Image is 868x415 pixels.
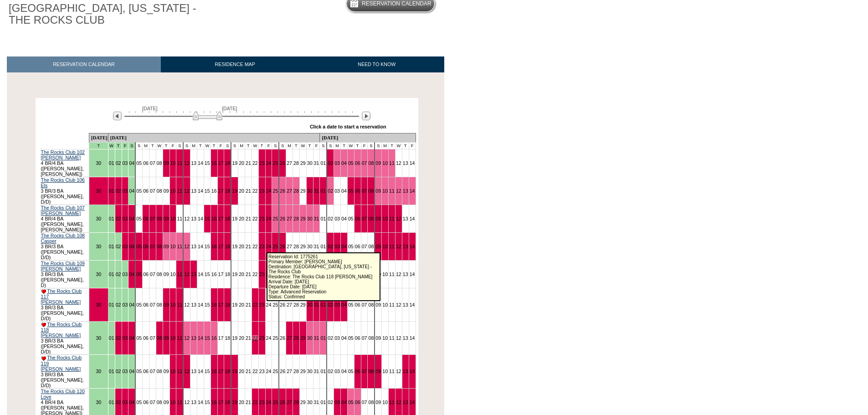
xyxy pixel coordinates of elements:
[368,188,374,194] a: 08
[177,216,182,221] a: 11
[375,302,381,307] a: 09
[389,188,395,194] a: 11
[161,56,309,72] a: RESIDENCE MAP
[225,160,230,166] a: 18
[334,188,340,194] a: 03
[129,188,134,194] a: 04
[252,216,258,221] a: 22
[170,335,176,341] a: 10
[170,160,176,166] a: 10
[177,302,182,307] a: 11
[109,244,114,249] a: 01
[410,160,415,166] a: 14
[246,302,251,307] a: 21
[143,302,149,307] a: 06
[41,323,46,327] img: favorite
[41,288,82,305] a: The Rocks Club 117 [PERSON_NAME]
[184,272,190,277] a: 12
[123,302,128,307] a: 03
[293,216,299,221] a: 28
[211,160,217,166] a: 16
[300,244,306,249] a: 29
[7,56,161,72] a: RESERVATION CALENDAR
[164,335,169,341] a: 09
[382,160,388,166] a: 10
[198,272,203,277] a: 14
[41,149,85,160] a: The Rocks Club 102 [PERSON_NAME]
[109,272,114,277] a: 01
[225,335,230,341] a: 18
[280,160,285,166] a: 26
[259,188,265,194] a: 23
[239,216,244,221] a: 20
[389,160,395,166] a: 11
[382,244,388,249] a: 10
[355,216,360,221] a: 06
[320,188,326,194] a: 01
[355,244,360,249] a: 06
[41,322,82,338] a: The Rocks Club 118 [PERSON_NAME]
[410,272,415,277] a: 14
[116,272,121,277] a: 02
[191,216,196,221] a: 13
[205,244,210,249] a: 15
[184,302,190,307] a: 12
[266,272,272,277] a: 24
[123,272,128,277] a: 03
[320,160,326,166] a: 01
[375,244,381,249] a: 09
[116,188,121,194] a: 02
[164,272,169,277] a: 09
[272,216,278,221] a: 25
[382,216,388,221] a: 10
[177,188,182,194] a: 11
[307,302,313,307] a: 30
[184,244,190,249] a: 12
[157,272,162,277] a: 08
[109,302,114,307] a: 01
[375,216,381,221] a: 09
[143,216,149,221] a: 06
[177,160,182,166] a: 11
[362,302,367,307] a: 07
[239,244,244,249] a: 20
[211,302,217,307] a: 16
[150,302,155,307] a: 07
[136,335,142,341] a: 05
[109,160,114,166] a: 01
[96,216,101,221] a: 30
[239,188,244,194] a: 20
[348,216,354,221] a: 05
[252,272,258,277] a: 22
[266,244,272,249] a: 24
[109,335,114,341] a: 01
[389,272,395,277] a: 11
[136,188,142,194] a: 05
[41,261,85,272] a: The Rocks Club 109 [PERSON_NAME]
[328,244,333,249] a: 02
[191,272,196,277] a: 13
[362,112,370,120] img: Next
[41,177,85,188] a: The Rocks Club 106 Els
[410,244,415,249] a: 14
[150,216,155,221] a: 07
[348,160,354,166] a: 05
[320,216,326,221] a: 01
[382,302,388,307] a: 10
[143,160,149,166] a: 06
[129,216,134,221] a: 04
[396,160,401,166] a: 12
[129,335,134,341] a: 04
[403,302,408,307] a: 13
[198,216,203,221] a: 14
[328,160,333,166] a: 02
[389,216,395,221] a: 11
[157,302,162,307] a: 08
[157,335,162,341] a: 08
[205,335,210,341] a: 15
[218,244,224,249] a: 17
[184,216,190,221] a: 12
[96,244,101,249] a: 30
[116,160,121,166] a: 02
[272,302,278,307] a: 25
